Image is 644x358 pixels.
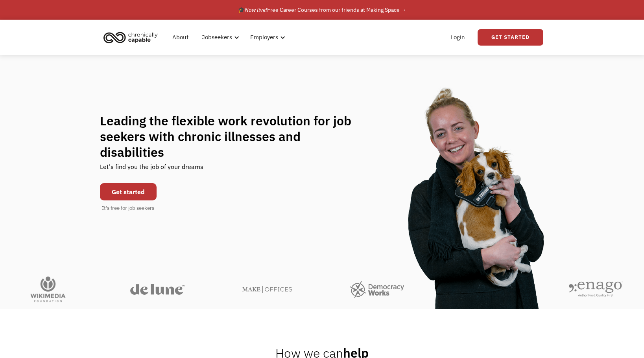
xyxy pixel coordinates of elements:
[478,29,543,46] a: Get Started
[100,183,157,200] a: Get started
[168,25,193,50] a: About
[100,113,367,160] h1: Leading the flexible work revolution for job seekers with chronic illnesses and disabilities
[101,29,164,46] a: home
[102,204,154,212] div: It's free for job seekers
[250,33,278,42] div: Employers
[245,6,267,13] em: Now live!
[100,160,203,179] div: Let's find you the job of your dreams
[202,33,232,42] div: Jobseekers
[245,25,288,50] div: Employers
[197,25,242,50] div: Jobseekers
[446,25,470,50] a: Login
[238,5,406,15] div: 🎓 Free Career Courses from our friends at Making Space →
[101,29,160,46] img: Chronically Capable logo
